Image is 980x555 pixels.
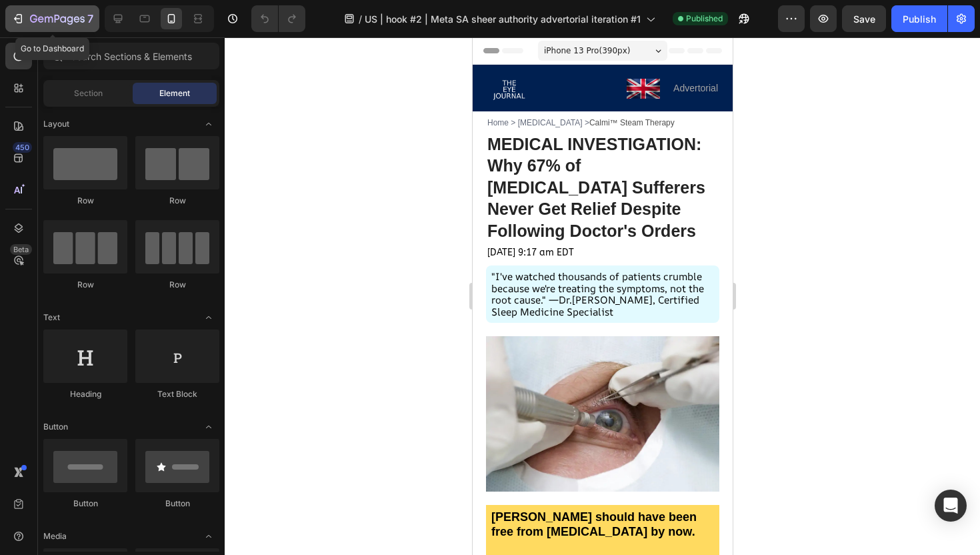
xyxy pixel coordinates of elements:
[251,5,305,32] div: Undo/Redo
[5,5,99,32] button: 7
[686,13,723,25] span: Published
[135,195,219,207] div: Row
[198,307,219,328] span: Toggle open
[842,5,886,32] button: Save
[365,12,641,26] span: US | hook #2 | Meta SA sheer authority advertorial iteration #1
[135,498,219,510] div: Button
[43,388,127,400] div: Heading
[198,113,219,135] span: Toggle open
[43,312,60,324] span: Text
[903,12,936,26] div: Publish
[473,37,733,555] iframe: Design area
[43,530,67,542] span: Media
[198,526,219,547] span: Toggle open
[135,279,219,291] div: Row
[891,5,947,32] button: Publish
[198,416,219,438] span: Toggle open
[87,11,93,27] p: 7
[43,498,127,510] div: Button
[10,244,32,255] div: Beta
[43,118,69,130] span: Layout
[159,87,190,99] span: Element
[43,279,127,291] div: Row
[359,12,362,26] span: /
[135,388,219,400] div: Text Block
[74,87,103,99] span: Section
[13,142,32,153] div: 450
[43,195,127,207] div: Row
[853,13,875,25] span: Save
[935,490,967,522] div: Open Intercom Messenger
[43,43,219,69] input: Search Sections & Elements
[43,421,68,433] span: Button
